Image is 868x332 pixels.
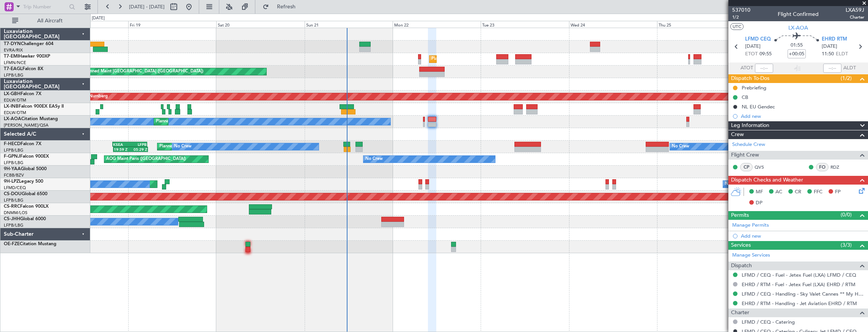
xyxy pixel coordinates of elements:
a: LFPB/LBG [4,197,24,203]
a: F-GPNJFalcon 900EX [4,154,49,159]
span: T7-EAGL [4,67,22,71]
a: EHRD / RTM - Handling - Jet Aviation EHRD / RTM [742,300,857,307]
span: ATOT [741,64,753,72]
span: CS-DOU [4,192,22,196]
a: QVS [755,164,772,171]
a: EHRD / RTM - Fuel - Jetex Fuel (LXA) EHRD / RTM [742,281,855,288]
a: CS-RRCFalcon 900LX [4,204,49,209]
div: Tue 23 [481,21,569,28]
div: No Crew [174,141,192,152]
span: FFC [814,188,822,196]
span: ALDT [843,64,856,72]
div: Mon 22 [393,21,481,28]
span: DP [756,199,763,207]
div: [DATE] [92,15,105,22]
a: FCBB/BZV [4,172,24,178]
span: ELDT [836,50,848,58]
span: F-HECD [4,142,20,146]
div: 19:59 Z [114,147,131,152]
span: [DATE] - [DATE] [129,3,165,10]
a: EDLW/DTM [4,97,26,103]
div: Thu 25 [657,21,745,28]
span: All Aircraft [20,18,80,23]
a: LFPB/LBG [4,72,24,78]
span: Dispatch Checks and Weather [731,176,803,185]
span: Charter [846,14,864,20]
span: Services [731,241,751,250]
div: Wed 24 [569,21,657,28]
a: LFPB/LBG [4,160,24,166]
button: All Aircraft [8,15,82,27]
span: 01:55 [791,42,803,49]
span: Leg Information [731,121,769,130]
span: LX-AOA [788,24,808,32]
a: LX-AOACitation Mustang [4,117,58,121]
span: F-GPNJ [4,154,20,159]
a: [PERSON_NAME]/QSA [4,122,49,128]
button: Refresh [259,1,305,13]
div: NL EU Gendec [742,103,775,110]
div: Prebriefing [742,85,766,91]
span: CS-RRC [4,204,20,209]
a: LX-GBHFalcon 7X [4,92,41,96]
span: Flight Crew [731,151,759,160]
span: [DATE] [822,43,837,50]
span: 11:50 [822,50,834,58]
span: 9H-LPZ [4,179,19,184]
a: F-HECDFalcon 7X [4,142,41,146]
span: LX-GBH [4,92,20,96]
a: LFMD / CEQ - Fuel - Jetex Fuel (LXA) LFMD / CEQ [742,272,856,278]
a: Manage Services [732,252,770,259]
span: FP [835,188,841,196]
div: FO [816,163,829,171]
a: EVRA/RIX [4,47,23,53]
span: Charter [731,309,749,317]
span: LFMD CEQ [745,36,771,43]
span: LX-INB [4,104,19,109]
div: 05:29 Z [131,147,147,152]
span: Dispatch [731,262,752,270]
div: CP [740,163,753,171]
span: [DATE] [745,43,761,50]
div: Fri 19 [128,21,216,28]
div: No Crew [725,179,742,190]
span: (3/3) [841,241,852,249]
span: 1/2 [732,14,750,20]
div: No Crew [672,141,689,152]
div: Planned Maint [GEOGRAPHIC_DATA] [431,53,504,65]
span: 09:55 [759,50,772,58]
a: T7-EAGLFalcon 8X [4,67,43,71]
a: T7-EMIHawker 900XP [4,54,50,59]
a: LFMD / CEQ - Handling - Sky Valet Cannes ** My Handling**LFMD / CEQ [742,291,864,297]
a: T7-DYNChallenger 604 [4,42,53,46]
div: Flight Confirmed [778,10,819,18]
a: DNMM/LOS [4,210,27,216]
a: Manage Permits [732,222,769,229]
a: LX-INBFalcon 900EX EASy II [4,104,64,109]
span: LXA59J [846,6,864,14]
a: 9H-YAAGlobal 5000 [4,167,47,171]
div: Add new [741,113,864,119]
span: ETOT [745,50,758,58]
div: Planned Maint Nice ([GEOGRAPHIC_DATA]) [156,116,241,127]
button: UTC [730,23,744,30]
span: EHRD RTM [822,36,847,43]
a: LFPB/LBG [4,222,24,228]
span: AC [775,188,782,196]
span: 9H-YAA [4,167,21,171]
a: LFMD / CEQ - Catering [742,319,795,325]
div: CB [742,94,748,100]
span: (0/0) [841,211,852,219]
a: LFMD/CEQ [4,185,26,191]
input: --:-- [755,64,773,73]
div: Unplanned Maint [GEOGRAPHIC_DATA] ([GEOGRAPHIC_DATA]) [79,66,203,77]
span: LX-AOA [4,117,21,121]
span: Refresh [270,4,302,9]
a: Schedule Crew [732,141,765,149]
a: RDZ [830,164,848,171]
a: LFMN/NCE [4,60,26,66]
a: 9H-LPZLegacy 500 [4,179,43,184]
div: Add new [741,233,864,239]
span: Dispatch To-Dos [731,74,769,83]
a: CS-DOUGlobal 6500 [4,192,47,196]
